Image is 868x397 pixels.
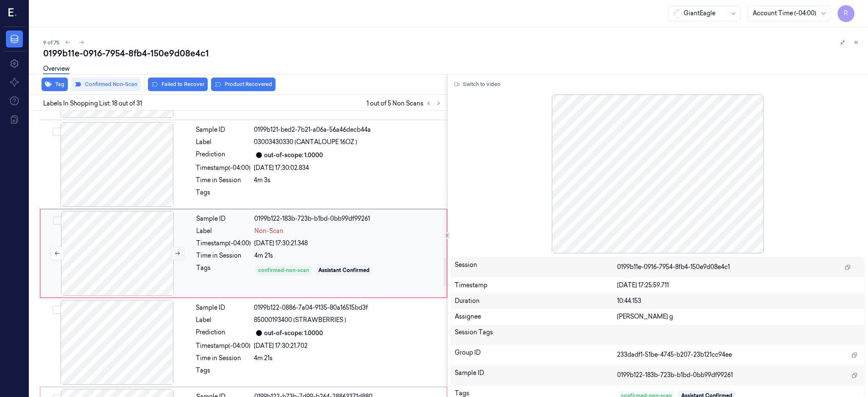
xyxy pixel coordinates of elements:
[264,329,323,338] div: out-of-scope: 1.0000
[196,264,251,277] div: Tags
[254,125,442,134] div: 0199b121-bed2-7b21-a06a-56a46decb44a
[617,312,861,321] div: [PERSON_NAME] g
[455,297,617,305] div: Duration
[196,316,250,325] div: Label
[196,176,250,185] div: Time in Session
[43,39,59,46] span: 9 of 75
[196,328,250,338] div: Prediction
[455,312,617,321] div: Assignee
[196,188,250,202] div: Tags
[254,251,442,260] div: 4m 21s
[318,267,370,274] div: Assistant Confirmed
[254,176,442,185] div: 4m 3s
[617,350,732,359] span: 233dadf1-51be-4745-b207-23b121cc94ee
[211,78,275,91] button: Product Recovered
[254,138,357,147] span: 03003430330 (CANTALOUPE 16OZ )
[367,98,444,108] span: 1 out of 5 Non Scans
[196,150,250,160] div: Prediction
[43,64,70,74] a: Overview
[43,47,861,59] div: 0199b11e-0916-7954-8fb4-150e9d08e4c1
[254,341,442,350] div: [DATE] 17:30:21.702
[196,366,250,380] div: Tags
[455,348,617,362] div: Group ID
[196,227,251,236] div: Label
[254,164,442,172] div: [DATE] 17:30:02.834
[196,214,251,223] div: Sample ID
[455,369,617,382] div: Sample ID
[43,99,142,108] span: Labels In Shopping List: 18 out of 31
[148,78,208,91] button: Failed to Recover
[196,138,250,147] div: Label
[53,305,61,314] button: Select row
[617,263,730,272] span: 0199b11e-0916-7954-8fb4-150e9d08e4c1
[617,371,733,380] span: 0199b122-183b-723b-b1bd-0bb99df99261
[617,297,861,305] div: 10:44.153
[196,239,251,248] div: Timestamp (-04:00)
[53,217,61,225] button: Select row
[53,128,61,136] button: Select row
[196,341,250,350] div: Timestamp (-04:00)
[196,125,250,134] div: Sample ID
[254,214,442,223] div: 0199b122-183b-723b-b1bd-0bb99df99261
[617,281,861,290] div: [DATE] 17:25:59.711
[254,227,284,236] span: Non-Scan
[254,354,442,363] div: 4m 21s
[254,303,442,312] div: 0199b122-0886-7a04-9135-80a16515bd3f
[254,316,346,325] span: 85000193400 (STRAWBERRIES )
[196,251,251,260] div: Time in Session
[258,267,309,274] div: confirmed-non-scan
[264,151,323,160] div: out-of-scope: 1.0000
[837,5,854,22] button: R
[196,164,250,172] div: Timestamp (-04:00)
[42,78,68,91] button: Tag
[71,78,141,91] button: Confirmed Non-Scan
[455,328,617,341] div: Session Tags
[254,239,442,248] div: [DATE] 17:30:21.348
[196,354,250,363] div: Time in Session
[455,261,617,274] div: Session
[455,281,617,290] div: Timestamp
[196,303,250,312] div: Sample ID
[451,78,504,91] button: Switch to video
